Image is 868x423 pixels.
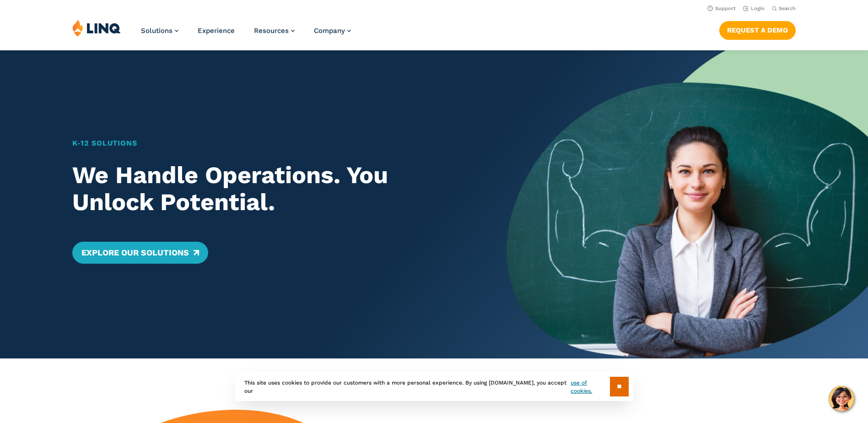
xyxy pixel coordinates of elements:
[571,379,609,395] a: use of cookies.
[719,19,796,39] nav: Button Navigation
[72,19,121,37] img: LINQ | K‑12 Software
[719,21,796,39] a: Request a Demo
[772,5,796,12] button: Open Search Bar
[235,372,633,401] div: This site uses cookies to provide our customers with a more personal experience. By using [DOMAIN...
[707,5,736,11] a: Support
[198,27,235,35] a: Experience
[141,27,173,35] span: Solutions
[72,138,471,149] h1: K‑12 Solutions
[829,386,854,412] button: Hello, have a question? Let’s chat.
[254,27,295,35] a: Resources
[141,19,351,49] nav: Primary Navigation
[254,27,289,35] span: Resources
[314,27,351,35] a: Company
[507,50,868,358] img: Home Banner
[314,27,345,35] span: Company
[72,242,208,264] a: Explore Our Solutions
[779,5,796,11] span: Search
[743,5,765,11] a: Login
[141,27,178,35] a: Solutions
[72,162,471,217] h2: We Handle Operations. You Unlock Potential.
